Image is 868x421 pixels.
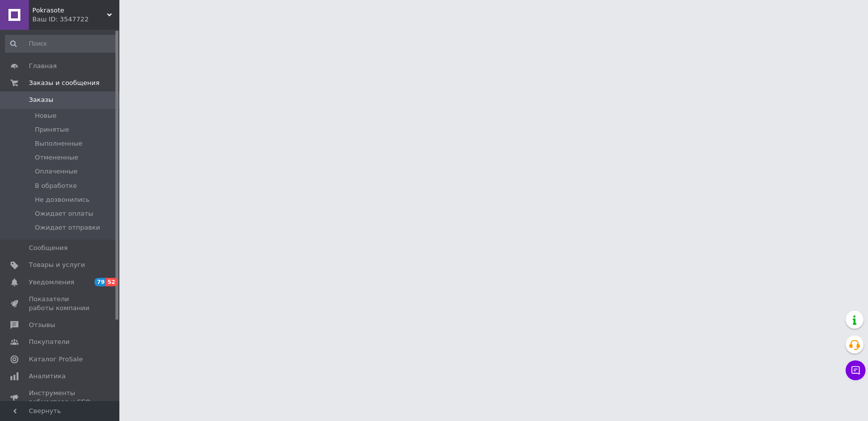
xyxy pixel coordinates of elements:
[29,79,99,87] span: Заказы и сообщения
[35,223,100,232] span: Ожидает отправки
[29,278,74,287] span: Уведомления
[35,195,90,204] span: Не дозвонились
[29,355,83,364] span: Каталог ProSale
[29,244,68,253] span: Сообщения
[5,35,117,53] input: Поиск
[29,62,57,71] span: Главная
[29,95,53,104] span: Заказы
[846,360,866,380] button: Чат с покупателем
[95,278,106,286] span: 79
[106,278,117,286] span: 52
[35,125,69,134] span: Принятые
[29,337,70,346] span: Покупатели
[35,111,57,120] span: Новые
[29,260,85,269] span: Товары и услуги
[32,6,107,15] span: Pokrasote
[32,15,119,24] div: Ваш ID: 3547722
[35,167,78,176] span: Оплаченные
[29,372,66,381] span: Аналитика
[29,389,92,407] span: Инструменты вебмастера и SEO
[35,153,78,162] span: Отмененные
[29,295,92,313] span: Показатели работы компании
[35,181,77,190] span: В обработке
[35,139,83,148] span: Выполненные
[35,209,94,218] span: Ожидает оплаты
[29,321,55,330] span: Отзывы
